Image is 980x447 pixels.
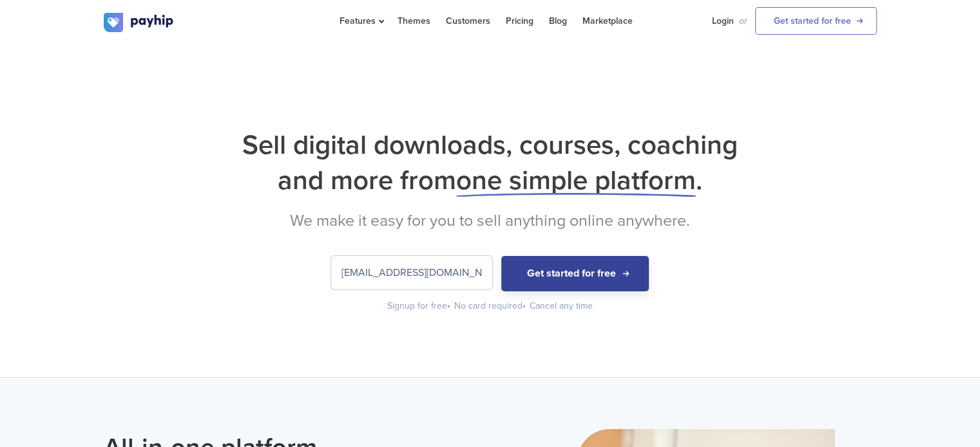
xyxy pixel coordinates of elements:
div: Cancel any time [530,300,593,313]
span: . [696,164,702,197]
h2: We make it easy for you to sell anything online anywhere. [104,211,877,230]
h1: Sell digital downloads, courses, coaching and more from [104,127,877,198]
span: • [523,300,526,311]
a: Get started for free [755,7,877,35]
div: Signup for free [387,300,452,313]
span: one simple platform [456,164,696,197]
button: Get started for free [501,256,649,291]
img: logo.svg [104,13,175,32]
span: Features [340,15,382,26]
span: • [447,300,450,311]
input: Enter your email address [331,256,492,289]
div: No card required [454,300,527,313]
